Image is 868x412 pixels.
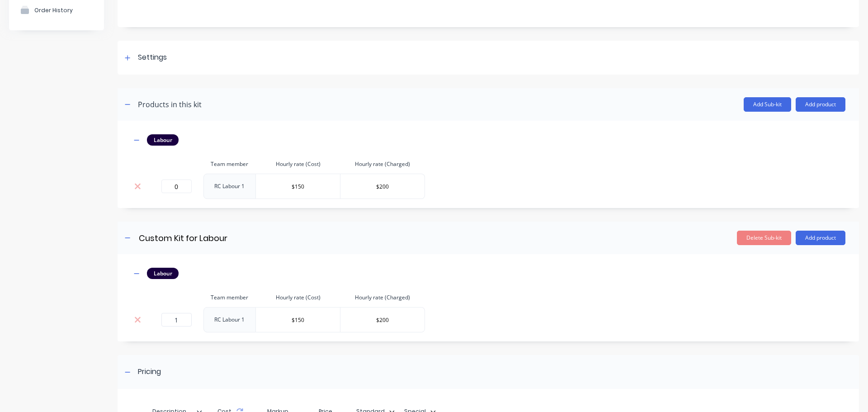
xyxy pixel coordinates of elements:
[256,313,340,327] input: $0.0000
[203,307,256,332] td: RC Labour 1
[203,288,256,307] th: Team member
[737,231,791,245] button: Delete Sub-kit
[161,313,192,327] input: 0
[161,180,192,193] input: 0
[340,155,425,174] th: Hourly rate (Charged)
[147,134,179,145] div: Labour
[138,52,167,63] div: Settings
[203,174,256,199] td: RC Labour 1
[34,7,73,14] div: Order History
[744,97,791,112] button: Add Sub-kit
[796,97,845,112] button: Add product
[203,155,256,174] th: Team member
[340,313,425,327] input: $0.0000
[256,180,340,193] input: $0.0000
[138,232,298,245] input: Enter sub-kit name
[138,99,202,110] div: Products in this kit
[256,288,340,307] th: Hourly rate (Cost)
[340,180,425,193] input: $0.0000
[340,288,425,307] th: Hourly rate (Charged)
[147,268,179,279] div: Labour
[138,366,161,378] div: Pricing
[256,155,340,174] th: Hourly rate (Cost)
[796,231,845,245] button: Add product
